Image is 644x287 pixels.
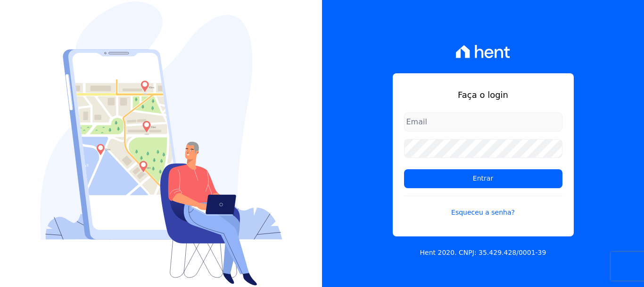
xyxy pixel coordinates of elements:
[40,1,282,286] img: Login
[404,113,562,131] input: Email
[420,248,546,258] p: Hent 2020. CNPJ: 35.429.428/0001-39
[404,88,562,101] h1: Faça o login
[404,196,562,217] a: Esqueceu a senha?
[404,169,562,188] input: Entrar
